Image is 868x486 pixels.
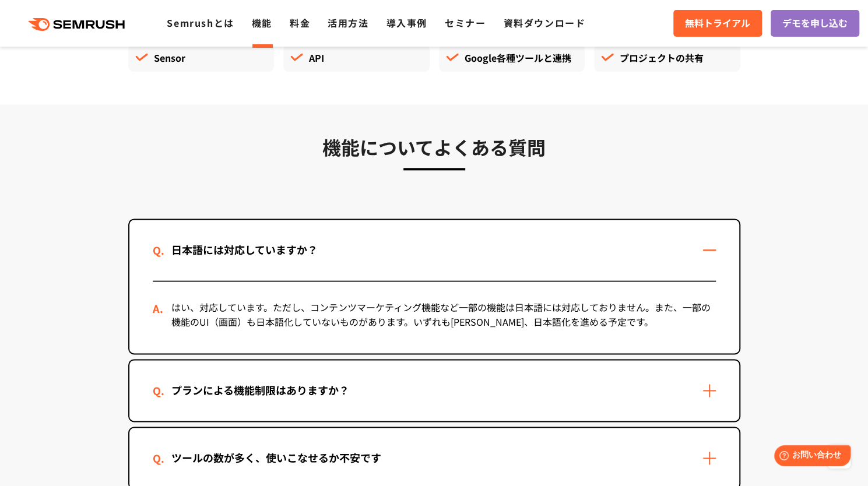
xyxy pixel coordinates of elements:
a: 無料トライアル [673,10,762,37]
a: 活用方法 [328,16,368,30]
a: 機能 [252,16,272,30]
div: プロジェクトの共有 [594,44,740,72]
div: プランによる機能制限はありますか？ [153,382,368,399]
a: セミナー [445,16,486,30]
div: API [283,44,430,72]
div: 日本語には対応していますか？ [153,241,336,258]
div: はい、対応しています。ただし、コンテンツマーケティング機能など一部の機能は日本語には対応しておりません。また、一部の機能のUI（画面）も日本語化していないものがあります。いずれも[PERSON_... [153,281,716,353]
div: Sensor [128,44,275,72]
h3: 機能についてよくある質問 [128,132,740,161]
a: Semrushとは [167,16,234,30]
div: ツールの数が多く、使いこなせるか不安です [153,449,400,466]
a: 資料ダウンロード [503,16,585,30]
a: 導入事例 [386,16,427,30]
span: デモを申し込む [782,16,848,31]
div: Google各種ツールと連携 [439,44,585,72]
a: デモを申し込む [771,10,859,37]
span: 無料トライアル [685,16,750,31]
iframe: Help widget launcher [764,441,855,473]
a: 料金 [290,16,310,30]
